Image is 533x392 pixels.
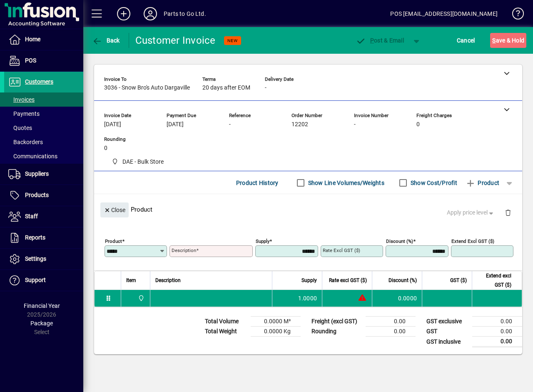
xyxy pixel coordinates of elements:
[356,37,404,44] span: ost & Email
[136,294,145,303] span: DAE - Bulk Store
[298,294,317,302] span: 1.0000
[329,276,367,285] span: Rate excl GST ($)
[443,205,498,220] button: Apply price level
[164,7,206,20] div: Parts to Go Ltd.
[137,6,164,21] button: Profile
[30,320,53,327] span: Package
[122,157,164,166] span: DAE - Bulk Store
[256,238,269,244] mat-label: Supply
[105,238,122,244] mat-label: Product
[104,85,190,91] span: 3036 - Snow Bro's Auto Dargaville
[389,276,417,285] span: Discount (%)
[291,121,308,128] span: 12202
[409,179,457,187] label: Show Cost/Profit
[251,317,301,327] td: 0.0000 M³
[472,327,522,337] td: 0.00
[455,33,477,48] button: Cancel
[4,135,83,149] a: Backorders
[477,271,511,290] span: Extend excl GST ($)
[492,37,496,44] span: S
[372,290,422,307] td: 0.0000
[8,96,35,103] span: Invoices
[447,208,495,217] span: Apply price level
[416,121,420,128] span: 0
[25,213,38,220] span: Staff
[94,194,522,225] div: Product
[366,327,416,337] td: 0.00
[126,276,136,285] span: Item
[90,33,122,48] button: Back
[202,85,250,91] span: 20 days after EOM
[155,276,181,285] span: Description
[24,302,60,309] span: Financial Year
[104,121,121,128] span: [DATE]
[104,203,125,217] span: Close
[4,29,83,50] a: Home
[104,145,107,152] span: 0
[201,317,251,327] td: Total Volume
[108,157,167,167] span: DAE - Bulk Store
[492,34,524,47] span: ave & Hold
[472,337,522,347] td: 0.00
[4,92,83,107] a: Invoices
[25,234,45,241] span: Reports
[25,78,53,85] span: Customers
[472,317,522,327] td: 0.00
[422,337,472,347] td: GST inclusive
[4,249,83,270] a: Settings
[451,238,494,244] mat-label: Extend excl GST ($)
[25,57,36,64] span: POS
[25,170,49,177] span: Suppliers
[135,34,216,47] div: Customer Invoice
[25,36,40,42] span: Home
[354,121,356,128] span: -
[25,277,46,283] span: Support
[110,6,137,21] button: Add
[323,247,360,253] mat-label: Rate excl GST ($)
[25,192,49,198] span: Products
[8,125,32,131] span: Quotes
[386,238,413,244] mat-label: Discount (%)
[307,327,366,337] td: Rounding
[4,164,83,185] a: Suppliers
[422,317,472,327] td: GST exclusive
[490,33,526,48] button: Save & Hold
[390,7,498,20] div: POS [EMAIL_ADDRESS][DOMAIN_NAME]
[370,37,374,44] span: P
[4,270,83,291] a: Support
[351,33,408,48] button: Post & Email
[236,176,279,190] span: Product History
[4,185,83,206] a: Products
[167,121,184,128] span: [DATE]
[233,175,282,190] button: Product History
[4,50,83,71] a: POS
[307,317,366,327] td: Freight (excl GST)
[227,38,238,43] span: NEW
[457,34,475,47] span: Cancel
[98,206,131,213] app-page-header-button: Close
[229,121,231,128] span: -
[4,227,83,248] a: Reports
[306,179,384,187] label: Show Line Volumes/Weights
[100,202,129,217] button: Close
[104,137,154,142] span: Rounding
[25,255,46,262] span: Settings
[251,327,301,337] td: 0.0000 Kg
[4,107,83,121] a: Payments
[498,202,518,222] button: Delete
[8,110,40,117] span: Payments
[4,206,83,227] a: Staff
[172,247,196,253] mat-label: Description
[265,85,266,91] span: -
[506,2,523,29] a: Knowledge Base
[92,37,120,44] span: Back
[4,149,83,163] a: Communications
[201,327,251,337] td: Total Weight
[8,139,43,145] span: Backorders
[8,153,57,160] span: Communications
[4,121,83,135] a: Quotes
[366,317,416,327] td: 0.00
[498,209,518,216] app-page-header-button: Delete
[301,276,317,285] span: Supply
[422,327,472,337] td: GST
